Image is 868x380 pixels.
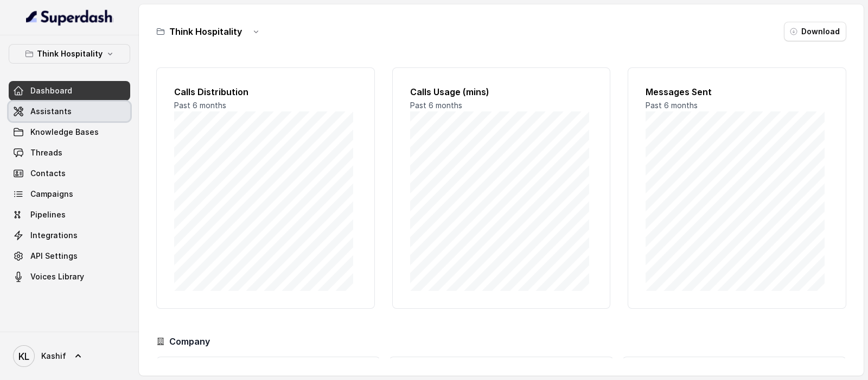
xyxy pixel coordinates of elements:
[18,351,29,362] text: KL
[646,85,828,98] h2: Messages Sent
[30,230,78,241] span: Integrations
[9,122,130,142] a: Knowledge Bases
[410,85,593,98] h2: Calls Usage (mins)
[9,205,130,225] a: Pipelines
[174,85,357,98] h2: Calls Distribution
[9,143,130,163] a: Threads
[37,47,103,60] p: Think Hospitality
[410,101,462,110] span: Past 6 months
[30,251,78,261] span: API Settings
[30,147,62,158] span: Threads
[30,168,66,179] span: Contacts
[9,226,130,245] a: Integrations
[30,85,72,96] span: Dashboard
[30,209,66,220] span: Pipelines
[169,25,242,38] h3: Think Hospitality
[26,9,113,26] img: light.svg
[174,101,226,110] span: Past 6 months
[30,271,84,282] span: Voices Library
[9,267,130,286] a: Voices Library
[9,184,130,204] a: Campaigns
[169,335,210,348] h3: Company
[30,127,99,138] span: Knowledge Bases
[9,81,130,101] a: Dashboard
[9,44,130,64] button: Think Hospitality
[9,341,130,371] a: Kashif
[9,164,130,183] a: Contacts
[41,351,66,362] span: Kashif
[9,246,130,266] a: API Settings
[784,22,846,41] button: Download
[30,189,73,200] span: Campaigns
[9,102,130,121] a: Assistants
[646,101,698,110] span: Past 6 months
[30,106,72,117] span: Assistants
